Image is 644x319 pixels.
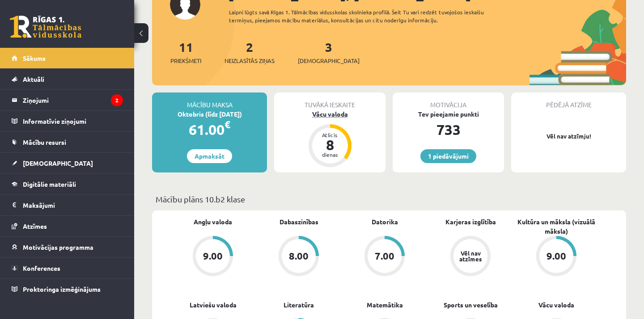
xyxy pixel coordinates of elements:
span: Motivācijas programma [23,243,93,251]
a: Literatūra [284,300,314,310]
div: Oktobris (līdz [DATE]) [152,109,267,119]
div: dienas [317,152,343,157]
i: 2 [111,94,123,106]
a: Atzīmes [12,216,123,236]
legend: Informatīvie ziņojumi [23,111,123,131]
div: 8.00 [289,251,309,261]
legend: Ziņojumi [23,90,123,110]
legend: Maksājumi [23,195,123,215]
div: 9.00 [547,251,566,261]
span: Digitālie materiāli [23,180,76,188]
a: 2Neizlasītās ziņas [225,39,275,65]
p: Vēl nav atzīmju! [516,132,622,141]
a: Sākums [12,48,123,68]
a: Rīgas 1. Tālmācības vidusskola [10,16,81,38]
a: Vācu valoda [538,300,574,310]
a: Dabaszinības [280,217,318,227]
a: Vēl nav atzīmes [428,236,513,278]
span: Aktuāli [23,75,44,83]
div: 9.00 [203,251,223,261]
a: Matemātika [367,300,403,310]
span: Sākums [23,54,46,62]
a: Sports un veselība [444,300,498,310]
a: Proktoringa izmēģinājums [12,279,123,299]
span: Konferences [23,264,60,272]
div: Vēl nav atzīmes [458,250,483,262]
a: Angļu valoda [194,217,232,227]
div: Tev pieejamie punkti [393,109,504,119]
div: 7.00 [375,251,394,261]
div: 8 [317,138,343,152]
a: 3[DEMOGRAPHIC_DATA] [298,39,360,65]
a: Konferences [12,258,123,278]
div: Motivācija [393,92,504,109]
p: Mācību plāns 10.b2 klase [156,193,623,205]
a: Digitālie materiāli [12,174,123,194]
span: Atzīmes [23,222,47,230]
span: [DEMOGRAPHIC_DATA] [23,159,93,167]
a: 8.00 [256,236,342,278]
a: Latviešu valoda [190,300,237,310]
div: 733 [393,119,504,140]
a: Apmaksāt [187,149,232,163]
span: Neizlasītās ziņas [225,56,275,65]
a: Ziņojumi2 [12,90,123,110]
a: Mācību resursi [12,132,123,152]
a: Maksājumi [12,195,123,215]
span: Mācību resursi [23,138,66,146]
div: 61.00 [152,119,267,140]
div: Tuvākā ieskaite [274,92,386,109]
a: Motivācijas programma [12,237,123,257]
div: Vācu valoda [274,109,386,119]
a: 9.00 [513,236,599,278]
a: [DEMOGRAPHIC_DATA] [12,153,123,173]
span: Proktoringa izmēģinājums [23,285,101,293]
span: € [225,118,230,131]
a: 1 piedāvājumi [420,149,476,163]
a: Aktuāli [12,69,123,89]
div: Laipni lūgts savā Rīgas 1. Tālmācības vidusskolas skolnieka profilā. Šeit Tu vari redzēt tuvojošo... [229,8,513,24]
span: Priekšmeti [170,56,201,65]
a: Datorika [372,217,398,227]
span: [DEMOGRAPHIC_DATA] [298,56,360,65]
a: 9.00 [170,236,256,278]
div: Mācību maksa [152,92,267,109]
a: Informatīvie ziņojumi [12,111,123,131]
a: 11Priekšmeti [170,39,201,65]
div: Pēdējā atzīme [511,92,626,109]
a: Vācu valoda Atlicis 8 dienas [274,109,386,168]
a: 7.00 [342,236,428,278]
a: Kultūra un māksla (vizuālā māksla) [513,217,599,236]
div: Atlicis [317,132,343,138]
a: Karjeras izglītība [445,217,496,227]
